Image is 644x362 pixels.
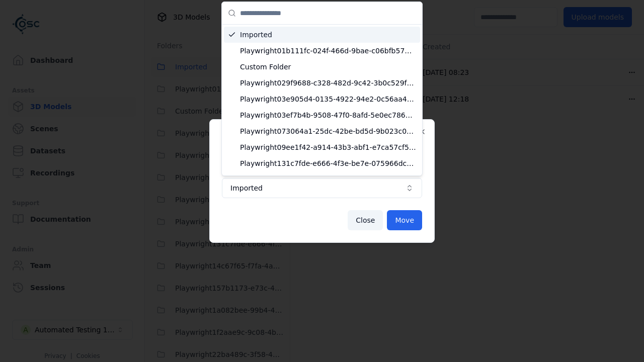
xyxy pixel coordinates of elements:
[240,110,416,120] span: Playwright03ef7b4b-9508-47f0-8afd-5e0ec78663fc
[240,46,416,56] span: Playwright01b111fc-024f-466d-9bae-c06bfb571c6d
[240,78,416,88] span: Playwright029f9688-c328-482d-9c42-3b0c529f8514
[240,174,416,185] span: Playwright14c67f65-f7fa-4a69-9dce-fa9a259dcaa1
[240,126,416,136] span: Playwright073064a1-25dc-42be-bd5d-9b023c0ea8dd
[240,142,416,152] span: Playwright09ee1f42-a914-43b3-abf1-e7ca57cf5f96
[240,30,416,40] span: Imported
[222,25,422,175] div: Suggestions
[240,62,416,72] span: Custom Folder
[240,158,416,168] span: Playwright131c7fde-e666-4f3e-be7e-075966dc97bc
[240,94,416,104] span: Playwright03e905d4-0135-4922-94e2-0c56aa41bf04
